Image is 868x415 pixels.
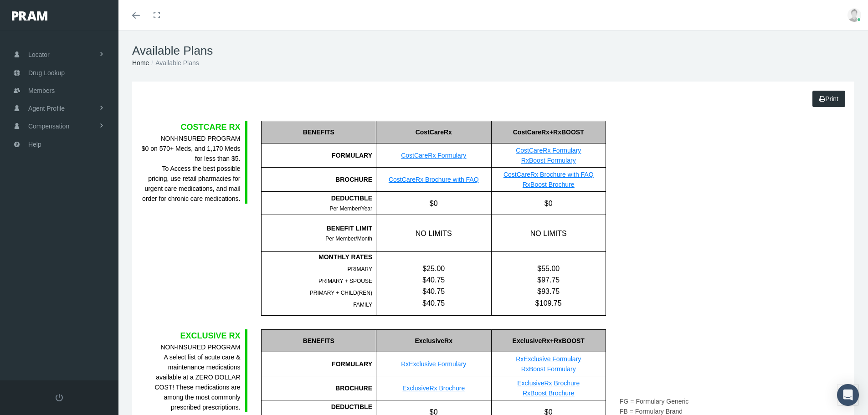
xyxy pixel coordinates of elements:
[401,360,466,368] a: RxExclusive Formulary
[491,215,606,251] div: NO LIMITS
[160,343,240,351] b: NON-INSURED PROGRAM
[261,376,376,400] div: BROCHURE
[521,365,576,373] a: RxBoost Formulary
[812,91,845,107] a: Print
[523,389,575,397] a: RxBoost Brochure
[491,192,606,215] div: $0
[28,118,69,135] span: Compensation
[376,121,491,143] div: CostCareRx
[401,152,466,159] a: CostCareRx Formulary
[847,8,861,22] img: user-placeholder.jpg
[28,82,55,99] span: Members
[492,286,606,297] div: $93.75
[261,329,376,352] div: BENEFITS
[28,136,41,153] span: Help
[141,121,241,133] div: COSTCARE RX
[28,64,65,82] span: Drug Lookup
[28,100,65,117] span: Agent Profile
[329,205,372,212] span: Per Member/Year
[491,329,606,352] div: ExclusiveRx+RxBOOST
[149,58,199,68] li: Available Plans
[132,59,149,67] a: Home
[261,121,376,143] div: BENEFITS
[491,121,606,143] div: CostCareRx+RxBOOST
[160,135,240,142] b: NON-INSURED PROGRAM
[262,252,373,262] div: MONTHLY RATES
[28,46,50,63] span: Locator
[521,157,576,164] a: RxBoost Formulary
[141,133,241,204] div: $0 on 570+ Meds, and 1,170 Meds for less than $5. To Access the best possible pricing, use retail...
[516,147,581,154] a: CostCareRx Formulary
[141,329,241,342] div: EXCLUSIVE RX
[261,143,376,168] div: FORMULARY
[376,263,491,274] div: $25.00
[492,263,606,274] div: $55.00
[492,297,606,309] div: $109.75
[262,402,373,412] div: DEDUCTIBLE
[517,379,580,387] a: ExclusiveRx Brochure
[325,236,372,242] span: Per Member/Month
[837,384,859,406] div: Open Intercom Messenger
[402,384,465,392] a: ExclusiveRx Brochure
[262,193,373,203] div: DEDUCTIBLE
[261,168,376,192] div: BROCHURE
[141,342,241,412] div: A select list of acute care & maintenance medications available at a ZERO DOLLAR COST! These medi...
[12,11,47,20] img: PRAM_20_x_78.png
[262,223,373,233] div: BENEFIT LIMIT
[376,274,491,286] div: $40.75
[620,398,688,405] span: FG = Formulary Generic
[523,181,575,188] a: RxBoost Brochure
[348,266,372,272] span: PRIMARY
[492,274,606,286] div: $97.75
[318,278,372,284] span: PRIMARY + SPOUSE
[132,44,854,58] h1: Available Plans
[376,286,491,297] div: $40.75
[376,215,491,251] div: NO LIMITS
[353,302,372,308] span: FAMILY
[261,352,376,376] div: FORMULARY
[620,408,683,415] span: FB = Formulary Brand
[310,290,372,296] span: PRIMARY + CHILD(REN)
[376,192,491,215] div: $0
[503,171,594,178] a: CostCareRx Brochure with FAQ
[516,355,581,363] a: RxExclusive Formulary
[389,176,479,183] a: CostCareRx Brochure with FAQ
[376,297,491,309] div: $40.75
[376,329,491,352] div: ExclusiveRx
